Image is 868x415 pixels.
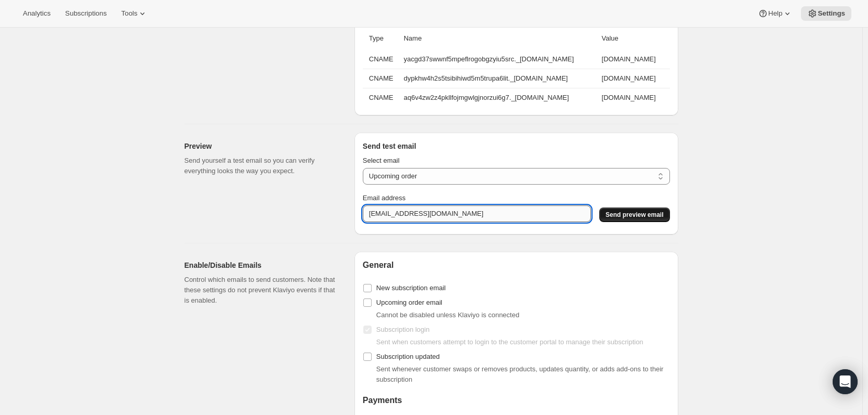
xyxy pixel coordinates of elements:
span: Sent when customers attempt to login to the customer portal to manage their subscription [376,338,643,346]
button: Tools [115,6,154,21]
th: CNAME [363,88,401,107]
span: New subscription email [376,284,446,292]
td: aq6v4zw2z4pkllfojmgwlgjnorzui6g7._[DOMAIN_NAME] [401,88,599,107]
span: Tools [121,9,137,18]
h3: Send test email [363,141,670,151]
span: Subscription updated [376,353,440,360]
span: Send preview email [606,211,663,219]
button: Settings [801,6,851,21]
td: dypkhw4h2s5tsibihiwd5m5trupa6lit._[DOMAIN_NAME] [401,69,599,88]
button: Send preview email [599,207,669,222]
td: [DOMAIN_NAME] [599,88,670,107]
div: Open Intercom Messenger [833,369,858,394]
h2: General [363,260,670,270]
button: Help [752,6,799,21]
span: Upcoming order email [376,299,442,306]
input: Enter email address to receive preview [363,205,591,222]
p: Control which emails to send customers. Note that these settings do not prevent Klaviyo events if... [185,275,338,306]
span: Subscription login [376,326,430,333]
h2: Payments [363,395,670,406]
th: Type [363,27,401,50]
span: Sent whenever customer swaps or removes products, updates quantity, or adds add-ons to their subs... [376,365,664,383]
span: Settings [818,9,845,18]
span: Email address [363,194,405,202]
span: Help [768,9,782,18]
th: Name [401,27,599,50]
h2: Enable/Disable Emails [185,260,338,270]
th: Value [599,27,670,50]
th: CNAME [363,69,401,88]
th: CNAME [363,50,401,69]
span: Analytics [23,9,50,18]
td: [DOMAIN_NAME] [599,50,670,69]
button: Analytics [17,6,57,21]
p: Send yourself a test email so you can verify everything looks the way you expect. [185,155,338,176]
td: [DOMAIN_NAME] [599,69,670,88]
span: Cannot be disabled unless Klaviyo is connected [376,311,519,319]
td: yacgd37swwnf5mpeflrogobgzyiu5src._[DOMAIN_NAME] [401,50,599,69]
span: Select email [363,157,400,164]
h2: Preview [185,141,338,151]
span: Subscriptions [65,9,107,18]
button: Subscriptions [59,6,113,21]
